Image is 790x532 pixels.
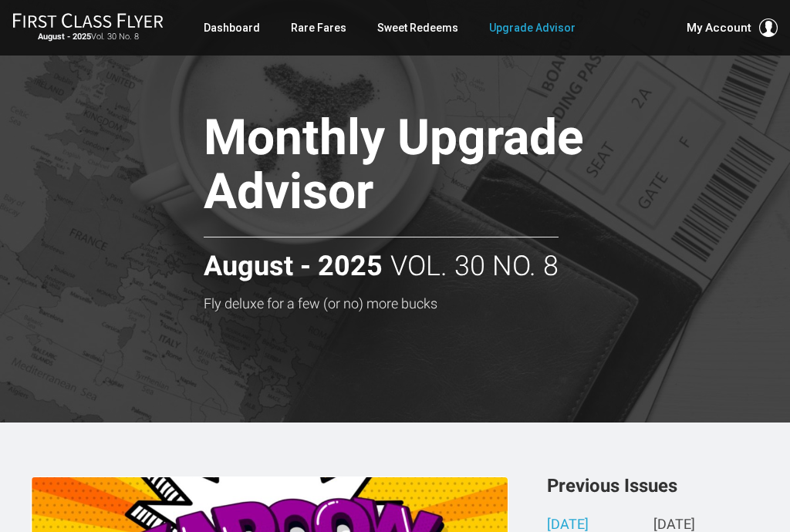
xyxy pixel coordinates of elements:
button: My Account [687,19,778,37]
strong: August - 2025 [38,32,91,42]
h3: Previous Issues [547,476,759,495]
img: First Class Flyer [12,12,164,29]
h2: Vol. 30 No. 8 [204,237,559,282]
a: Upgrade Advisor [489,14,576,42]
a: Rare Fares [291,14,346,42]
a: Dashboard [204,14,260,42]
span: My Account [687,19,751,37]
h1: Monthly Upgrade Advisor [204,111,637,224]
a: First Class FlyerAugust - 2025Vol. 30 No. 8 [12,12,164,43]
h3: Fly deluxe for a few (or no) more bucks [204,296,637,311]
a: Sweet Redeems [377,14,458,42]
small: Vol. 30 No. 8 [12,32,164,42]
strong: August - 2025 [204,251,383,282]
